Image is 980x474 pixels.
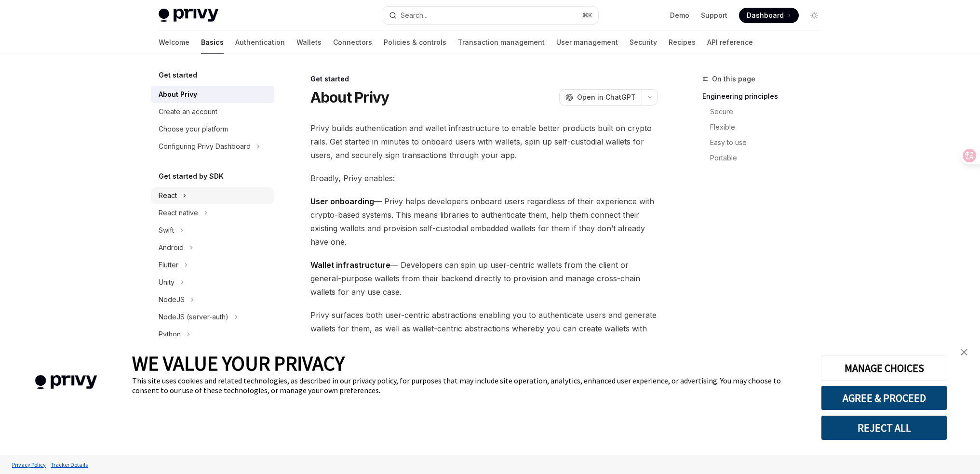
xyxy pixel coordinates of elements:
[159,69,197,81] h5: Get started
[702,104,830,119] a: Secure
[151,187,274,204] button: React
[702,119,830,135] a: Flexible
[310,74,658,84] div: Get started
[310,308,658,349] span: Privy surfaces both user-centric abstractions enabling you to authenticate users and generate wal...
[151,222,274,239] button: Swift
[702,150,830,166] a: Portable
[159,294,185,305] div: NodeJS
[159,123,228,135] div: Choose your platform
[821,385,947,410] button: AGREE & PROCEED
[310,89,389,106] h1: About Privy
[310,197,374,206] strong: User onboarding
[151,86,274,103] a: About Privy
[132,376,806,395] div: This site uses cookies and related technologies, as described in our privacy policy, for purposes...
[151,120,274,138] a: Choose your platform
[702,89,830,104] a: Engineering principles
[712,73,755,85] span: On this page
[556,31,618,54] a: User management
[151,274,274,291] button: Unity
[201,31,224,54] a: Basics
[159,9,218,22] img: light logo
[806,8,822,23] button: Toggle dark mode
[577,92,636,102] span: Open in ChatGPT
[132,351,345,376] span: WE VALUE YOUR PRIVACY
[401,10,428,21] div: Search...
[235,31,285,54] a: Authentication
[384,31,446,54] a: Policies & controls
[151,138,274,155] button: Configuring Privy Dashboard
[159,242,184,253] div: Android
[821,355,947,381] button: MANAGE CHOICES
[747,11,784,20] span: Dashboard
[669,31,696,54] a: Recipes
[707,31,753,54] a: API reference
[14,361,118,403] img: company logo
[159,141,251,152] div: Configuring Privy Dashboard
[701,11,727,20] a: Support
[10,456,48,473] a: Privacy Policy
[821,415,947,440] button: REJECT ALL
[159,31,189,54] a: Welcome
[159,259,178,271] div: Flutter
[310,258,658,299] span: — Developers can spin up user-centric wallets from the client or general-purpose wallets from the...
[159,311,228,323] div: NodeJS (server-auth)
[151,204,274,222] button: React native
[151,103,274,120] a: Create an account
[630,31,657,54] a: Security
[458,31,545,54] a: Transaction management
[382,7,598,24] button: Search...⌘K
[159,106,217,118] div: Create an account
[582,12,592,19] span: ⌘ K
[702,135,830,150] a: Easy to use
[159,276,175,288] div: Unity
[151,326,274,343] button: Python
[739,8,799,23] a: Dashboard
[151,308,274,326] button: NodeJS (server-auth)
[159,171,224,182] h5: Get started by SDK
[159,224,174,236] div: Swift
[159,89,197,100] div: About Privy
[48,456,90,473] a: Tracker Details
[310,195,658,249] span: — Privy helps developers onboard users regardless of their experience with crypto-based systems. ...
[333,31,372,54] a: Connectors
[310,260,390,270] strong: Wallet infrastructure
[310,121,658,162] span: Privy builds authentication and wallet infrastructure to enable better products built on crypto r...
[151,239,274,256] button: Android
[296,31,322,54] a: Wallets
[670,11,689,20] a: Demo
[954,342,974,362] a: close banner
[159,190,177,201] div: React
[961,349,967,355] img: close banner
[151,291,274,308] button: NodeJS
[559,89,642,105] button: Open in ChatGPT
[310,171,658,185] span: Broadly, Privy enables:
[159,329,181,340] div: Python
[159,207,198,219] div: React native
[151,256,274,274] button: Flutter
